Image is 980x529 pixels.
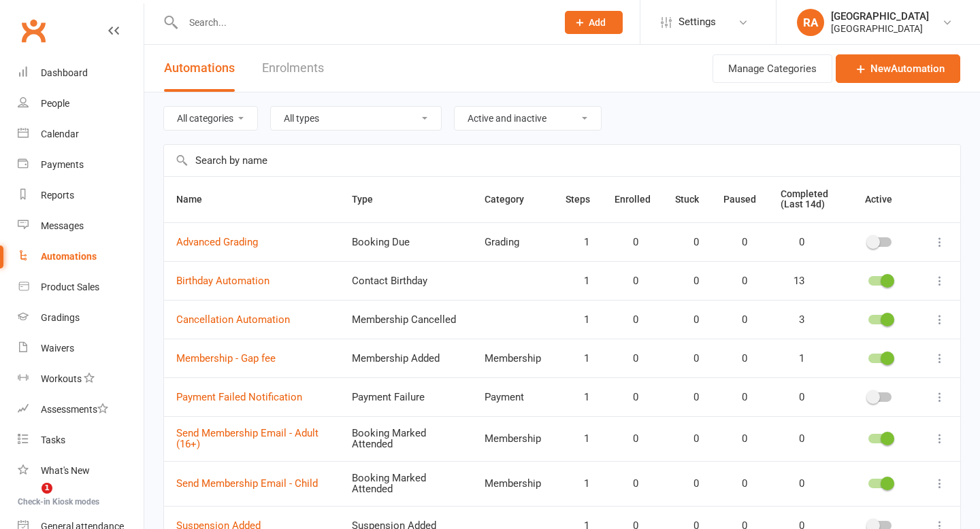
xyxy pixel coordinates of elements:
span: 0 [723,433,747,445]
a: NewAutomation [836,54,960,83]
button: Automations [164,45,235,92]
span: Name [176,194,217,205]
a: Birthday Automation [176,275,269,287]
span: 0 [615,237,638,248]
div: People [41,98,69,109]
a: People [18,88,144,119]
span: 0 [781,433,804,445]
div: Membership [485,433,541,445]
a: Payment Failed Notification [176,391,302,403]
td: Contact Birthday [340,261,472,300]
span: 1 [566,237,589,248]
span: 1 [566,478,589,490]
a: What's New [18,456,144,486]
span: 1 [42,483,52,494]
div: Grading [485,237,541,248]
td: Membership Added [340,339,472,377]
a: Cancellation Automation [176,313,290,326]
th: Steps [553,177,602,222]
div: Membership [485,478,541,490]
th: Enrolled [602,177,663,222]
a: Tasks [18,425,144,456]
iframe: Intercom live chat [14,483,46,515]
span: 3 [781,314,804,326]
th: Type [340,177,472,222]
span: 0 [723,353,747,364]
div: [GEOGRAPHIC_DATA] [831,10,929,22]
div: Payment [485,392,541,403]
div: Payments [41,159,84,170]
div: Waivers [41,343,74,354]
div: [GEOGRAPHIC_DATA] [831,22,929,35]
a: Membership - Gap fee [176,352,276,364]
button: Manage Categories [713,54,832,83]
span: 0 [675,392,699,403]
input: Search... [179,13,547,32]
a: Gradings [18,303,144,333]
div: Product Sales [41,281,99,292]
td: Booking Due [340,222,472,261]
span: 1 [566,275,589,287]
span: 13 [781,275,804,287]
span: Settings [679,7,716,37]
a: Send Membership Email - Adult (16+) [176,427,318,451]
th: Paused [711,177,768,222]
a: Advanced Grading [176,236,258,248]
a: Calendar [18,119,144,150]
a: Automations [18,241,144,272]
span: 1 [781,353,804,364]
span: 0 [675,353,699,364]
span: 1 [566,314,589,326]
td: Booking Marked Attended [340,416,472,461]
span: 0 [781,478,804,490]
div: What's New [41,465,90,476]
button: Name [176,191,217,207]
div: Reports [41,190,74,201]
td: Membership Cancelled [340,300,472,339]
div: RA [797,9,824,36]
span: 0 [615,433,638,445]
a: Reports [18,180,144,211]
span: 0 [723,392,747,403]
span: 0 [723,478,747,490]
span: 1 [566,433,589,445]
span: 0 [615,353,638,364]
a: Assessments [18,394,144,425]
div: Membership [485,353,541,364]
span: 1 [566,353,589,364]
a: Product Sales [18,272,144,303]
span: 0 [723,314,747,326]
td: Booking Marked Attended [340,461,472,506]
span: Add [589,17,606,28]
span: 0 [675,275,699,287]
span: 0 [615,392,638,403]
a: Messages [18,211,144,241]
span: 0 [675,478,699,490]
span: 0 [723,237,747,248]
span: 0 [615,275,638,287]
a: Enrolments [262,45,324,92]
button: Active [853,191,907,207]
div: Tasks [41,434,65,445]
div: Assessments [41,404,108,415]
td: Payment Failure [340,377,472,416]
a: Payments [18,150,144,180]
span: 0 [615,314,638,326]
span: Active [865,194,892,205]
div: Dashboard [41,67,88,78]
span: 1 [566,392,589,403]
span: 0 [615,478,638,490]
div: Messages [41,220,84,231]
a: Waivers [18,333,144,364]
button: Add [565,11,623,34]
button: Category [485,191,539,207]
span: 0 [723,275,747,287]
div: Workouts [41,373,82,384]
input: Search by name [164,145,960,176]
a: Clubworx [16,14,50,48]
span: 0 [781,392,804,403]
a: Send Membership Email - Child [176,477,318,490]
span: 0 [675,314,699,326]
span: Category [485,194,539,205]
th: Stuck [663,177,711,222]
